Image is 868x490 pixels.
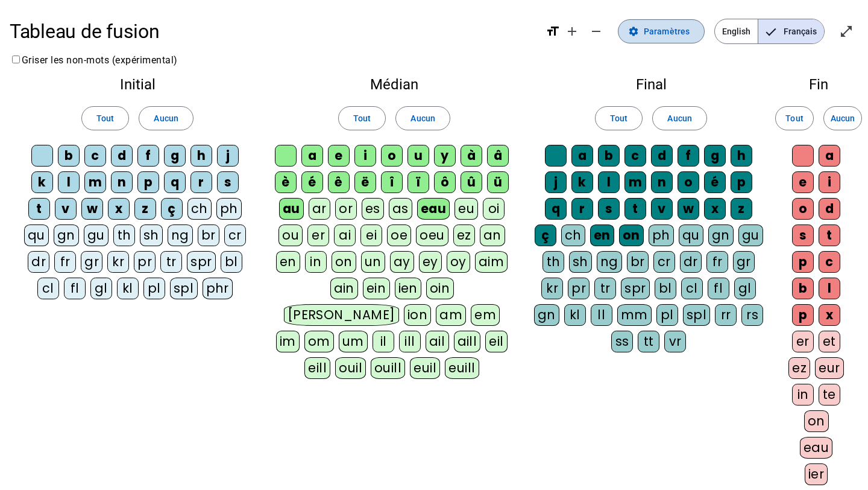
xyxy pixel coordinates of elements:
div: s [598,198,620,220]
div: dr [680,251,702,273]
div: gr [733,251,755,273]
div: gn [534,304,559,326]
div: qu [679,224,703,246]
div: i [354,145,376,167]
div: kr [541,278,563,299]
div: kl [117,278,139,299]
div: b [792,278,814,299]
div: v [651,198,673,220]
div: f [137,145,159,167]
div: c [624,145,646,167]
div: t [28,198,50,220]
div: cr [653,251,675,273]
div: d [819,198,840,220]
div: ss [611,331,633,352]
div: d [651,145,673,167]
div: j [545,171,567,193]
button: Tout [81,106,129,130]
div: cr [224,224,246,246]
div: e [792,171,814,193]
div: en [590,224,614,246]
div: bl [221,251,242,273]
div: b [598,145,620,167]
div: z [134,198,156,220]
div: m [624,171,646,193]
div: n [651,171,673,193]
div: eil [485,331,508,352]
div: ç [535,224,556,246]
div: ain [330,278,359,299]
div: ey [419,251,442,273]
div: r [190,171,212,193]
div: ph [649,224,674,246]
div: br [198,224,219,246]
span: Tout [353,111,371,126]
mat-button-toggle-group: Language selection [714,19,825,44]
div: ei [360,224,382,246]
div: kl [564,304,586,326]
div: fr [54,251,76,273]
button: Tout [775,106,814,130]
div: pr [134,251,156,273]
div: eau [800,437,833,459]
div: spr [621,278,650,299]
div: ê [328,171,350,193]
div: v [55,198,77,220]
div: gu [738,224,763,246]
h2: Initial [19,77,256,92]
div: in [792,384,814,406]
span: Aucun [831,111,855,126]
div: ion [404,304,432,326]
div: x [704,198,726,220]
div: er [307,224,329,246]
h2: Médian [275,77,514,92]
div: o [792,198,814,220]
div: tr [160,251,182,273]
div: ph [216,198,242,220]
mat-icon: remove [589,24,603,39]
div: q [545,198,567,220]
div: spr [187,251,216,273]
div: rs [741,304,763,326]
div: pr [568,278,590,299]
div: spl [170,278,198,299]
div: j [217,145,239,167]
span: Paramètres [644,24,690,39]
h1: Tableau de fusion [10,12,536,51]
div: ç [161,198,183,220]
div: euill [445,357,479,379]
div: u [407,145,429,167]
div: é [301,171,323,193]
span: English [715,19,758,43]
div: eill [304,357,330,379]
div: gl [734,278,756,299]
div: kr [107,251,129,273]
div: r [571,198,593,220]
div: h [731,145,752,167]
div: t [624,198,646,220]
div: oin [426,278,454,299]
div: ai [334,224,356,246]
div: gl [90,278,112,299]
div: br [627,251,649,273]
div: ch [187,198,212,220]
div: d [111,145,133,167]
div: on [619,224,644,246]
div: rr [715,304,737,326]
div: y [434,145,456,167]
div: b [58,145,80,167]
div: o [678,171,699,193]
div: p [792,251,814,273]
div: ez [453,224,475,246]
div: ou [278,224,303,246]
div: ien [395,278,422,299]
span: Tout [96,111,114,126]
div: gu [84,224,108,246]
div: ch [561,224,585,246]
div: il [373,331,394,352]
button: Augmenter la taille de la police [560,19,584,43]
div: es [362,198,384,220]
div: q [164,171,186,193]
div: p [137,171,159,193]
div: g [704,145,726,167]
